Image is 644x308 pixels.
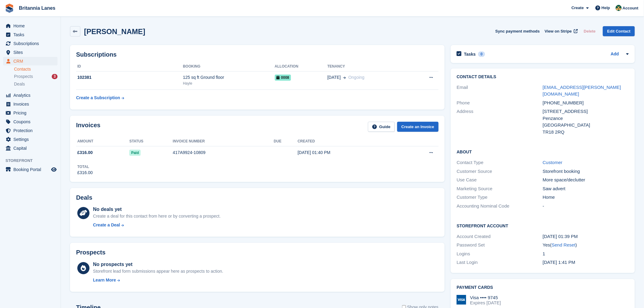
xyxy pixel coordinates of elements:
[14,66,58,72] a: Contacts
[368,122,395,132] a: Guide
[478,51,485,57] div: 0
[545,28,572,34] span: View on Stripe
[543,115,629,122] div: Penzance
[457,108,543,135] div: Address
[129,150,141,156] span: Paid
[543,242,629,249] div: Yes
[457,177,543,184] div: Use Case
[616,5,622,11] img: Nathan Kellow
[5,4,14,13] img: stora-icon-8386f47178a22dfd0bd8f6a31ec36ba5ce8667c1dd55bd0f319d3a0aa187defe.svg
[13,22,50,30] span: Home
[543,233,629,240] div: [DATE] 01:39 PM
[543,100,629,107] div: [PHONE_NUMBER]
[93,206,221,213] div: No deals yet
[623,5,639,11] span: Account
[13,30,50,39] span: Tasks
[542,26,579,36] a: View on Stripe
[457,194,543,201] div: Customer Type
[275,62,327,72] th: Allocation
[76,74,183,81] div: 102381
[3,109,58,117] a: menu
[3,135,58,144] a: menu
[93,268,223,275] div: Storefront lead form submissions appear here as prospects to action.
[602,5,610,11] span: Help
[457,75,629,79] h2: Contact Details
[457,84,543,98] div: Email
[543,185,629,192] div: Saw advert
[13,39,50,48] span: Subscriptions
[543,168,629,175] div: Storefront booking
[457,295,466,305] img: Visa Logo
[298,137,399,146] th: Created
[3,22,58,30] a: menu
[76,51,439,58] h2: Subscriptions
[183,81,275,86] div: Hayle
[14,74,33,79] span: Prospects
[84,27,145,36] h2: [PERSON_NAME]
[13,117,50,126] span: Coupons
[552,242,576,247] a: Send Reset
[543,108,629,115] div: [STREET_ADDRESS]
[76,194,92,201] h2: Deals
[457,285,629,290] h2: Payment cards
[93,222,120,228] div: Create a Deal
[457,242,543,249] div: Password Set
[470,295,501,300] div: Visa •••• 9745
[457,203,543,210] div: Accounting Nominal Code
[13,135,50,144] span: Settings
[543,203,629,210] div: -
[129,137,173,146] th: Status
[470,300,501,306] div: Expires [DATE]
[13,165,50,174] span: Booking Portal
[3,144,58,152] a: menu
[93,213,221,219] div: Create a deal for this contact from here or by converting a prospect.
[3,30,58,39] a: menu
[5,158,61,164] span: Storefront
[76,92,124,103] a: Create a Subscription
[274,137,298,146] th: Due
[183,74,275,81] div: 125 sq ft Ground floor
[543,160,562,165] a: Customer
[327,74,341,81] span: [DATE]
[3,165,58,174] a: menu
[550,242,577,247] span: ( )
[50,166,58,173] a: Preview store
[13,100,50,108] span: Invoices
[581,26,598,36] button: Delete
[76,122,100,132] h2: Invoices
[3,91,58,100] a: menu
[76,95,120,101] div: Create a Subscription
[457,100,543,107] div: Phone
[16,3,58,13] a: Britannia Lanes
[457,168,543,175] div: Customer Source
[603,26,635,36] a: Edit Contact
[3,39,58,48] a: menu
[13,91,50,100] span: Analytics
[93,261,223,268] div: No prospects yet
[173,137,274,146] th: Invoice number
[495,26,540,36] button: Sync payment methods
[457,233,543,240] div: Account Created
[457,159,543,166] div: Contact Type
[76,137,129,146] th: Amount
[464,51,476,57] h2: Tasks
[543,129,629,136] div: TR18 2RQ
[457,185,543,192] div: Marketing Source
[14,73,58,80] a: Prospects 3
[77,149,93,156] span: £316.00
[298,149,399,156] div: [DATE] 01:40 PM
[397,122,439,132] a: Create an Invoice
[611,51,619,58] a: Add
[543,260,575,265] time: 2025-08-19 12:41:06 UTC
[13,126,50,135] span: Protection
[52,74,58,79] div: 3
[543,85,621,97] a: [EMAIL_ADDRESS][PERSON_NAME][DOMAIN_NAME]
[327,62,410,72] th: Tenancy
[543,250,629,257] div: 1
[3,100,58,108] a: menu
[13,144,50,152] span: Capital
[76,62,183,72] th: ID
[457,149,629,155] h2: About
[3,126,58,135] a: menu
[183,62,275,72] th: Booking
